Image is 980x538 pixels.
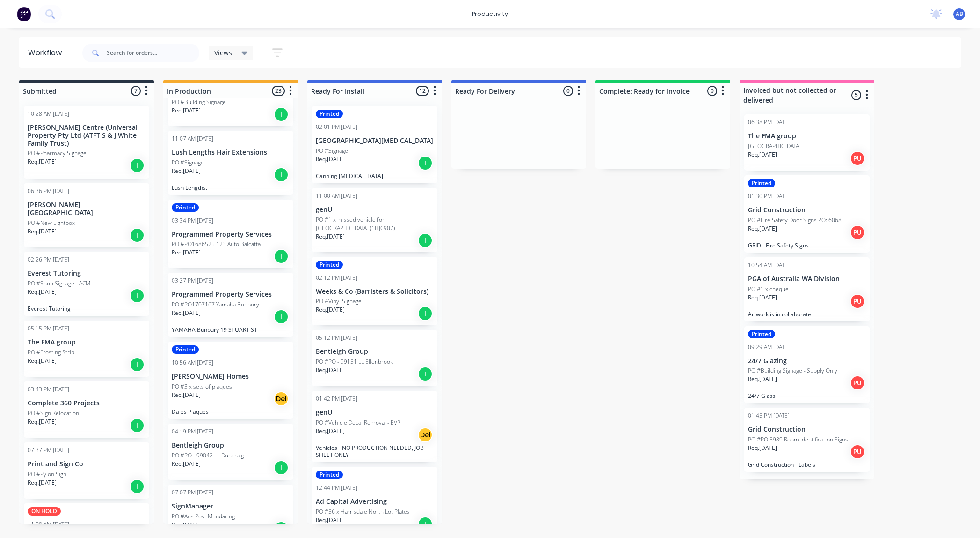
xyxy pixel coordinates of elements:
p: PO #Signage [316,147,348,155]
div: 05:12 PM [DATE]Bentleigh GroupPO #PO - 99151 LL EllenbrookReq.[DATE]I [312,330,437,386]
div: Printed [172,345,199,354]
div: productivity [467,7,513,21]
p: Print and Sign Co [28,460,145,468]
p: Ad Capital Advertising [316,498,434,506]
div: I [130,158,145,173]
div: Printed01:30 PM [DATE]Grid ConstructionPO #Fire Safety Door Signs PO: 6068Req.[DATE]PUGRID - Fire... [744,175,870,253]
div: 11:07 AM [DATE] [172,134,213,143]
div: Printed [316,261,343,269]
p: Req. [DATE] [316,306,345,314]
div: 01:42 PM [DATE]genUPO #Vehicle Decal Removal - EVPReq.[DATE]DelVehicles - NO PRODUCTION NEEDED, J... [312,391,437,462]
div: I [274,107,289,122]
div: I [418,233,433,248]
span: Views [214,48,232,58]
p: Req. [DATE] [172,391,201,399]
div: PU [850,151,865,166]
div: 01:42 PM [DATE] [316,395,357,403]
p: Req. [DATE] [748,293,777,302]
p: Req. [DATE] [28,357,57,365]
div: ON HOLD [28,507,61,516]
p: Lush Lengths. [172,184,290,191]
span: AB [956,10,963,18]
p: PO #Frosting Strip [28,348,74,357]
div: 03:43 PM [DATE] [28,385,69,394]
p: Req. [DATE] [28,227,57,236]
div: Printed [748,179,775,187]
div: 02:01 PM [DATE] [316,123,357,131]
div: 06:36 PM [DATE][PERSON_NAME] [GEOGRAPHIC_DATA]PO #New LightboxReq.[DATE]I [24,183,149,247]
div: I [130,357,145,372]
img: Factory [17,7,31,21]
div: 01:45 PM [DATE] [748,411,790,420]
input: Search for orders... [107,44,199,62]
p: Programmed Property Services [172,231,290,239]
div: I [130,288,145,303]
p: Grid Construction [748,426,866,433]
div: Printed10:56 AM [DATE][PERSON_NAME] HomesPO #3 x sets of plaquesReq.[DATE]DelDales Plaques [168,342,293,419]
div: Del [274,391,289,406]
p: Artwork is in collaborate [748,311,866,318]
div: 06:38 PM [DATE] [748,118,790,127]
div: 10:28 AM [DATE] [28,110,69,118]
div: I [274,249,289,264]
p: PO #1 x cheque [748,285,789,293]
div: 11:08 AM [DATE] [28,520,69,529]
div: 02:26 PM [DATE]Everest TutoringPO #Shop Signage - ACMReq.[DATE]IEverest Tutoring [24,252,149,316]
p: Canning [MEDICAL_DATA] [316,172,434,179]
div: 04:19 PM [DATE] [172,427,213,436]
p: Req. [DATE] [748,375,777,383]
p: Req. [DATE] [28,418,57,426]
p: The FMA group [28,338,145,346]
p: PO #Shop Signage - ACM [28,279,90,288]
div: 07:37 PM [DATE]Print and Sign CoPO #Pylon SignReq.[DATE]I [24,442,149,499]
p: Everest Tutoring [28,305,145,312]
p: Bentleigh Group [316,348,434,356]
p: genU [316,409,434,417]
p: PO #New Lightbox [28,219,75,227]
div: 05:12 PM [DATE] [316,334,357,342]
p: [PERSON_NAME] [GEOGRAPHIC_DATA] [28,201,145,217]
p: PO #Fire Safety Door Signs PO: 6068 [748,216,842,224]
p: PO #Vehicle Decal Removal - EVP [316,418,400,427]
p: The FMA group [748,132,866,140]
p: Bentleigh Group [172,441,290,449]
div: Printed09:29 AM [DATE]24/7 GlazingPO #Building Signage - Supply OnlyReq.[DATE]PU24/7 Glass [744,326,870,403]
div: I [274,460,289,475]
p: YAMAHA Bunbury 19 STUART ST [172,326,290,333]
p: PO #1 x missed vehicle for [GEOGRAPHIC_DATA] (1HJC907) [316,216,434,232]
div: 10:54 AM [DATE] [748,261,790,269]
div: 11:07 AM [DATE]Lush Lengths Hair ExtensionsPO #SignageReq.[DATE]ILush Lengths. [168,131,293,195]
p: genU [316,206,434,214]
p: PO #PO 5989 Room Identification Signs [748,435,848,444]
div: 05:15 PM [DATE]The FMA groupPO #Frosting StripReq.[DATE]I [24,321,149,377]
div: I [274,167,289,182]
p: Req. [DATE] [172,460,201,468]
p: GRID - Fire Safety Signs [748,242,866,249]
div: Printed02:01 PM [DATE][GEOGRAPHIC_DATA][MEDICAL_DATA]PO #SignageReq.[DATE]ICanning [MEDICAL_DATA] [312,106,437,183]
div: 10:28 AM [DATE][PERSON_NAME] Centre (Universal Property Pty Ltd (ATFT S & J White Family Trust)PO... [24,106,149,179]
p: Complete 360 Projects [28,399,145,407]
div: Printed [316,471,343,479]
div: 04:19 PM [DATE]Bentleigh GroupPO #PO - 99042 LL DuncraigReq.[DATE]I [168,424,293,480]
p: Grid Construction - Labels [748,461,866,468]
div: 01:30 PM [DATE] [748,192,790,201]
p: 24/7 Glass [748,392,866,399]
p: PO #Signage [172,158,204,167]
p: Req. [DATE] [316,155,345,164]
p: PO #PO - 99042 LL Duncraig [172,451,244,460]
div: 03:34 PM [DATE] [172,217,213,225]
div: 07:07 PM [DATE] [172,488,213,497]
p: PO #Sign Relocation [28,409,79,418]
p: Req. [DATE] [316,427,345,435]
p: Req. [DATE] [316,366,345,374]
p: PGA of Australia WA Division [748,275,866,283]
p: Req. [DATE] [28,288,57,296]
p: Req. [DATE] [172,106,201,115]
p: Req. [DATE] [28,478,57,487]
p: Weeks & Co (Barristers & Solicitors) [316,288,434,296]
p: PO #Building Signage [172,98,226,106]
div: I [418,306,433,321]
div: 06:36 PM [DATE] [28,187,69,195]
p: Req. [DATE] [172,309,201,317]
p: [GEOGRAPHIC_DATA] [748,142,801,150]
